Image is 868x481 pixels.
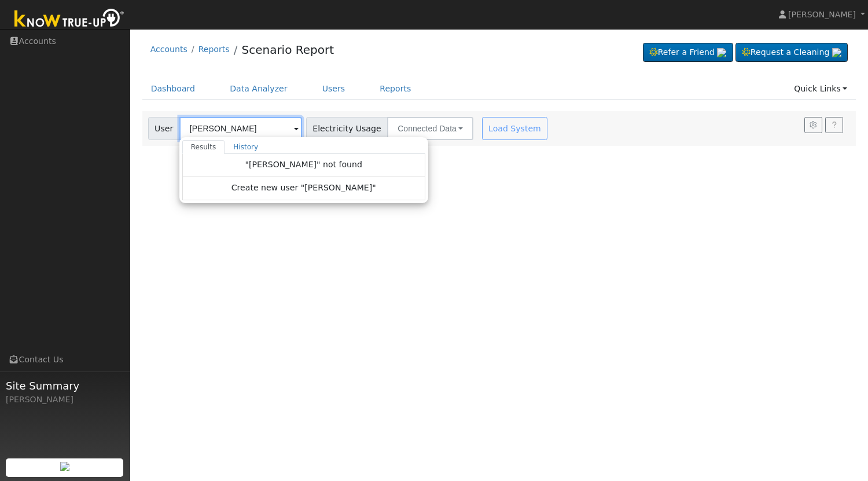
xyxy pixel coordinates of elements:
img: retrieve [717,48,726,57]
a: Request a Cleaning [735,43,848,63]
a: Quick Links [785,78,856,100]
img: retrieve [832,48,841,57]
span: Site Summary [6,378,124,394]
a: Help Link [825,117,843,133]
div: [PERSON_NAME] [6,394,124,406]
span: "[PERSON_NAME]" not found [245,160,362,169]
a: Scenario Report [241,43,334,57]
a: Refer a Friend [643,43,733,63]
a: Reports [198,45,230,54]
input: Select a User [179,117,302,140]
span: User [148,117,180,140]
button: Connected Data [387,117,473,140]
span: [PERSON_NAME] [788,10,856,19]
img: retrieve [60,462,69,471]
a: Reports [371,78,420,100]
a: Data Analyzer [221,78,296,100]
button: Settings [804,117,822,133]
a: Accounts [150,45,187,54]
a: Results [182,140,225,154]
a: Dashboard [142,78,204,100]
span: Create new user "[PERSON_NAME]" [231,182,376,195]
span: Electricity Usage [306,117,388,140]
a: Users [314,78,354,100]
img: Know True-Up [9,6,130,32]
a: History [225,140,267,154]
